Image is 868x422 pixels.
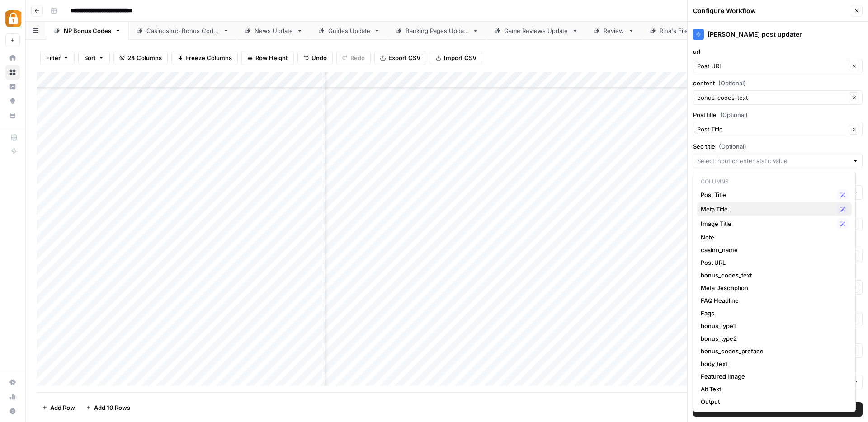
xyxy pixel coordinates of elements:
[701,258,844,267] span: Post URL
[374,51,426,65] button: Export CSV
[701,334,844,343] span: bonus_type2
[388,22,486,40] a: Banking Pages Update
[46,53,61,62] span: Filter
[171,51,238,65] button: Freeze Columns
[5,10,22,27] img: Adzz Logo
[718,79,746,88] span: (Optional)
[701,372,844,381] span: Featured Image
[336,51,371,65] button: Redo
[701,219,834,228] span: Image Title
[5,375,20,389] a: Settings
[50,403,75,412] span: Add Row
[697,176,852,188] p: Columns
[406,26,469,35] div: Banking Pages Update
[297,51,333,65] button: Undo
[350,53,365,62] span: Redo
[37,400,80,415] button: Add Row
[719,142,746,151] span: (Optional)
[5,108,20,123] a: Your Data
[693,47,863,56] label: url
[84,53,96,62] span: Sort
[697,156,849,165] input: Select input or enter static value
[80,400,136,415] button: Add 10 Rows
[701,283,844,292] span: Meta Description
[255,53,288,62] span: Row Height
[701,245,844,254] span: casino_name
[697,93,846,102] input: bonus_codes_text
[697,125,846,134] input: Post Title
[146,26,219,35] div: Casinoshub Bonus Codes
[444,53,476,62] span: Import CSV
[701,296,844,305] span: FAQ Headline
[5,51,20,65] a: Home
[5,389,20,404] a: Usage
[241,51,294,65] button: Row Height
[5,94,20,108] a: Opportunities
[701,309,844,318] span: Faqs
[642,22,786,40] a: [PERSON_NAME]'s Fileds Manual input
[388,53,420,62] span: Export CSV
[720,110,748,119] span: (Optional)
[701,205,834,214] span: Meta Title
[255,26,293,35] div: News Update
[693,110,863,119] label: Post title
[46,22,129,40] a: NP Bonus Codes
[693,142,863,151] label: Seo title
[129,22,237,40] a: Casinoshub Bonus Codes
[586,22,642,40] a: Review
[5,80,20,94] a: Insights
[311,53,327,62] span: Undo
[113,51,168,65] button: 24 Columns
[701,384,844,394] span: Alt Text
[311,22,388,40] a: Guides Update
[328,26,370,35] div: Guides Update
[701,233,844,242] span: Note
[701,359,844,368] span: body_text
[701,271,844,280] span: bonus_codes_text
[701,321,844,330] span: bonus_type1
[127,53,162,62] span: 24 Columns
[693,29,863,40] div: [PERSON_NAME] post updater
[701,397,844,406] span: Output
[237,22,311,40] a: News Update
[40,51,75,65] button: Filter
[430,51,482,65] button: Import CSV
[5,65,20,80] a: Browse
[5,404,20,418] button: Help + Support
[78,51,110,65] button: Sort
[693,79,863,88] label: content
[697,61,846,70] input: Post URL
[660,26,769,35] div: [PERSON_NAME]'s Fileds Manual input
[64,26,111,35] div: NP Bonus Codes
[5,7,20,30] button: Workspace: Adzz
[94,403,130,412] span: Add 10 Rows
[604,26,624,35] div: Review
[701,190,834,199] span: Post Title
[486,22,586,40] a: Game Reviews Update
[701,347,844,356] span: bonus_codes_preface
[504,26,568,35] div: Game Reviews Update
[185,53,232,62] span: Freeze Columns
